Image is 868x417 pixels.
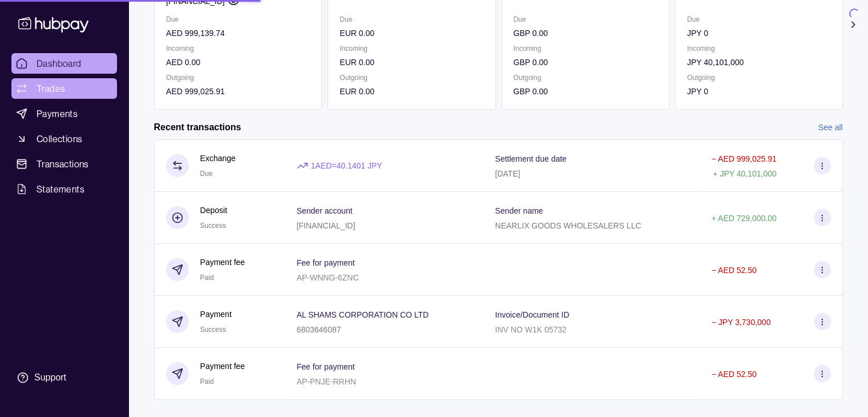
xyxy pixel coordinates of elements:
[513,71,657,84] p: Outgoing
[495,221,641,230] p: NEARLIX GOODS WHOLESALERS LLC
[200,274,214,282] span: Paid
[37,182,84,196] span: Statements
[513,13,657,26] p: Due
[687,42,830,55] p: Incoming
[11,179,117,199] a: Statements
[297,362,355,371] p: Fee for payment
[166,27,310,39] p: AED 999,139.74
[495,310,569,319] p: Invoice/Document ID
[495,325,566,334] p: INV NO W1K 05732
[166,42,310,55] p: Incoming
[166,56,310,69] p: AED 0.00
[495,169,520,178] p: [DATE]
[687,56,830,69] p: JPY 40,101,000
[200,378,214,386] span: Paid
[37,82,65,95] span: Trades
[11,154,117,174] a: Transactions
[712,370,757,379] p: − AED 52.50
[200,204,227,216] p: Deposit
[687,71,830,84] p: Outgoing
[513,56,657,69] p: GBP 0.00
[200,360,245,372] p: Payment fee
[166,85,310,98] p: AED 999,025.91
[297,221,356,230] p: [FINANCIAL_ID]
[712,318,771,327] p: − JPY 3,730,000
[200,152,236,165] p: Exchange
[200,308,232,320] p: Payment
[513,42,657,55] p: Incoming
[340,85,483,98] p: EUR 0.00
[297,325,341,334] p: 6803646087
[11,366,117,390] a: Support
[200,170,213,178] span: Due
[495,154,566,163] p: Settlement due date
[297,258,355,267] p: Fee for payment
[200,222,226,230] span: Success
[495,206,543,215] p: Sender name
[297,273,359,282] p: AP-WNNG-6ZNC
[712,266,757,275] p: − AED 52.50
[818,121,843,134] a: See all
[340,27,483,39] p: EUR 0.00
[311,159,382,172] p: 1 AED = 40.1401 JPY
[11,103,117,124] a: Payments
[297,377,356,386] p: AP-PNJE-RRHN
[11,53,117,74] a: Dashboard
[340,56,483,69] p: EUR 0.00
[200,326,226,334] span: Success
[297,310,429,319] p: AL SHAMS CORPORATION CO LTD
[154,121,241,134] h2: Recent transactions
[37,107,78,121] span: Payments
[37,157,89,171] span: Transactions
[34,371,66,384] div: Support
[340,42,483,55] p: Incoming
[713,169,776,178] p: + JPY 40,101,000
[513,85,657,98] p: GBP 0.00
[712,154,777,163] p: − AED 999,025.91
[513,27,657,39] p: GBP 0.00
[11,129,117,149] a: Collections
[687,13,830,26] p: Due
[11,78,117,99] a: Trades
[37,132,82,146] span: Collections
[166,13,310,26] p: Due
[687,85,830,98] p: JPY 0
[200,256,245,268] p: Payment fee
[297,206,353,215] p: Sender account
[687,27,830,39] p: JPY 0
[37,57,82,70] span: Dashboard
[340,71,483,84] p: Outgoing
[712,214,777,223] p: + AED 729,000.00
[340,13,483,26] p: Due
[166,71,310,84] p: Outgoing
